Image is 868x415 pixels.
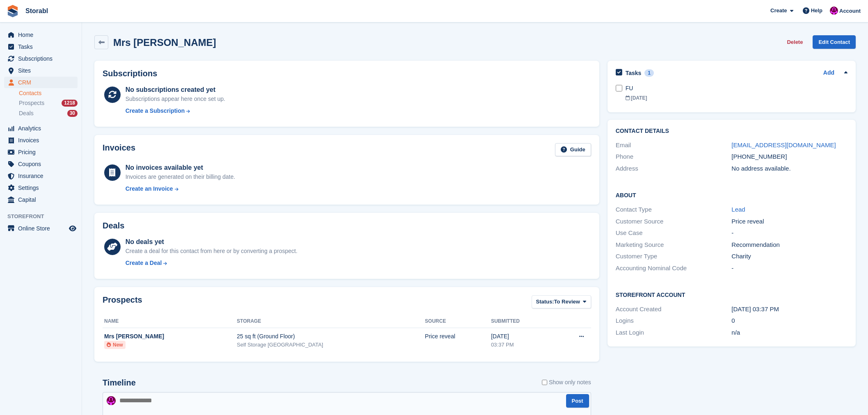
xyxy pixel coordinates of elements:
div: Accounting Nominal Code [616,264,732,273]
h2: Timeline [103,378,136,388]
span: Settings [18,182,67,194]
input: Show only notes [542,378,547,387]
div: Logins [616,316,732,326]
a: Guide [555,143,591,157]
img: Helen Morton [830,7,838,15]
div: Create a deal for this contact from here or by converting a prospect. [126,247,297,255]
a: menu [4,194,78,205]
th: Source [425,315,491,328]
div: 1218 [62,100,78,107]
div: Use Case [616,228,732,238]
h2: Prospects [103,295,142,310]
div: [DATE] 03:37 PM [731,305,847,314]
div: Create a Deal [126,259,162,267]
h2: Storefront Account [616,290,847,299]
span: Online Store [18,223,67,234]
div: 03:37 PM [491,341,553,349]
div: Price reveal [425,332,491,341]
a: menu [4,29,78,41]
div: Email [616,141,732,150]
div: Customer Source [616,217,732,226]
div: Charity [731,252,847,261]
a: Preview store [68,223,78,233]
span: Storefront [7,212,82,221]
div: Invoices are generated on their billing date. [126,173,235,181]
span: Create [770,7,787,15]
label: Show only notes [542,378,591,387]
div: Phone [616,152,732,162]
a: menu [4,223,78,234]
span: Account [839,7,861,15]
div: [DATE] [491,332,553,341]
a: menu [4,146,78,158]
h2: About [616,191,847,199]
a: menu [4,123,78,134]
span: Invoices [18,135,67,146]
div: No invoices available yet [126,163,235,173]
th: Storage [237,315,425,328]
h2: Contact Details [616,128,847,135]
div: No subscriptions created yet [126,85,226,95]
div: No address available. [731,164,847,173]
span: Tasks [18,41,67,52]
div: [PHONE_NUMBER] [731,152,847,162]
div: Self Storage [GEOGRAPHIC_DATA] [237,341,425,349]
a: Add [823,68,834,78]
a: menu [4,158,78,170]
div: 0 [731,316,847,326]
h2: Invoices [103,143,135,157]
div: FU [626,84,847,93]
button: Delete [783,35,806,49]
span: Prospects [19,99,44,107]
th: Submitted [491,315,553,328]
div: [DATE] [626,94,847,102]
div: Contact Type [616,205,732,214]
span: Coupons [18,158,67,170]
span: Status: [536,298,554,306]
a: Deals 30 [19,109,78,118]
a: Create a Subscription [126,107,226,115]
div: Customer Type [616,252,732,261]
div: - [731,228,847,238]
a: [EMAIL_ADDRESS][DOMAIN_NAME] [731,141,836,148]
a: menu [4,182,78,194]
div: Account Created [616,305,732,314]
span: Home [18,29,67,41]
a: menu [4,170,78,182]
span: Subscriptions [18,53,67,64]
div: Subscriptions appear here once set up. [126,95,226,103]
button: Post [566,394,589,408]
a: menu [4,41,78,52]
a: Lead [731,206,745,213]
h2: Mrs [PERSON_NAME] [113,37,216,48]
div: Mrs [PERSON_NAME] [104,332,237,341]
div: - [731,264,847,273]
a: Edit Contact [813,35,856,49]
a: menu [4,53,78,64]
a: Prospects 1218 [19,99,78,107]
img: Helen Morton [107,396,116,405]
a: menu [4,77,78,88]
span: Insurance [18,170,67,182]
a: FU [DATE] [626,80,847,106]
span: Help [811,7,822,15]
a: Create an Invoice [126,185,235,193]
div: n/a [731,328,847,337]
div: 30 [67,110,78,117]
th: Name [103,315,237,328]
div: Create a Subscription [126,107,185,115]
a: Storabl [22,4,51,18]
span: Analytics [18,123,67,134]
a: menu [4,65,78,76]
img: stora-icon-8386f47178a22dfd0bd8f6a31ec36ba5ce8667c1dd55bd0f319d3a0aa187defe.svg [7,5,19,17]
span: Pricing [18,146,67,158]
a: Create a Deal [126,259,297,267]
h2: Deals [103,221,124,230]
div: No deals yet [126,237,297,247]
span: To Review [554,298,580,306]
div: 25 sq ft (Ground Floor) [237,332,425,341]
span: CRM [18,77,67,88]
span: Capital [18,194,67,205]
div: 1 [644,69,654,77]
li: New [104,341,126,349]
